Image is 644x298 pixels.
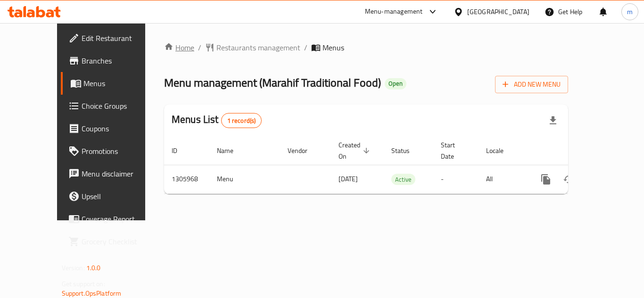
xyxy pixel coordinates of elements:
span: Restaurants management [216,42,300,53]
a: Upsell [61,185,165,208]
a: Menus [61,72,165,95]
span: Open [385,80,406,88]
span: Active [391,174,415,185]
button: Change Status [557,168,580,191]
h2: Menus List [172,113,262,128]
span: Locale [486,145,516,156]
span: Edit Restaurant [82,32,157,44]
button: more [535,168,557,191]
td: - [433,165,479,193]
div: Open [385,78,406,89]
span: Start Date [441,139,467,162]
a: Coverage Report [61,208,165,230]
td: 1305968 [164,165,209,193]
span: m [627,7,633,17]
span: [DATE] [339,173,358,185]
div: Active [391,174,415,185]
button: Add New Menu [495,76,568,93]
a: Home [164,42,194,53]
span: Grocery Checklist [82,236,157,247]
div: Total records count [221,113,262,128]
span: Add New Menu [503,79,561,90]
td: Menu [209,165,280,193]
span: Menus [83,78,157,89]
nav: breadcrumb [164,42,568,53]
span: Vendor [288,145,320,156]
a: Branches [61,49,165,72]
a: Promotions [61,140,165,162]
span: Menu disclaimer [82,168,157,179]
span: ID [172,145,190,156]
table: enhanced table [164,137,633,194]
span: Branches [82,55,157,66]
th: Actions [527,137,633,165]
span: Promotions [82,145,157,157]
span: 1 record(s) [222,116,262,125]
div: Menu-management [365,6,423,17]
span: Menu management ( Marahif Traditional Food ) [164,72,381,93]
span: Menus [322,42,344,53]
a: Menu disclaimer [61,162,165,185]
span: Upsell [82,191,157,202]
span: Choice Groups [82,100,157,112]
a: Restaurants management [205,42,300,53]
span: 1.0.0 [86,262,101,274]
td: All [479,165,527,193]
span: Get support on: [62,278,105,290]
span: Coverage Report [82,213,157,225]
span: Coupons [82,123,157,134]
li: / [304,42,307,53]
span: Name [217,145,246,156]
div: [GEOGRAPHIC_DATA] [467,7,529,17]
span: Version: [62,262,85,274]
li: / [198,42,201,53]
a: Edit Restaurant [61,27,165,49]
a: Choice Groups [61,95,165,117]
a: Grocery Checklist [61,230,165,253]
a: Coupons [61,117,165,140]
span: Status [391,145,422,156]
span: Created On [339,139,372,162]
div: Export file [542,109,564,132]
